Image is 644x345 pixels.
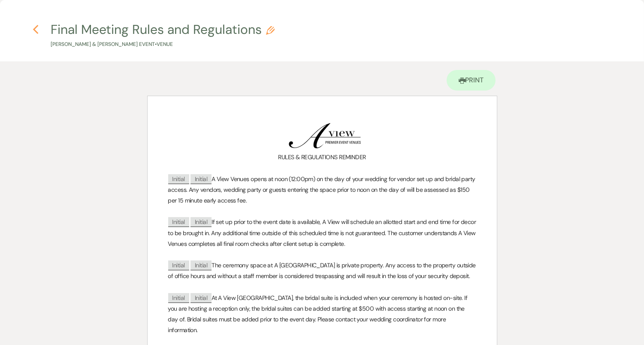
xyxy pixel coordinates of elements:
[168,293,189,303] span: Initial
[51,40,275,48] p: [PERSON_NAME] & [PERSON_NAME] Event • Venue
[168,260,189,270] span: Initial
[51,23,275,48] button: Final Meeting Rules and Regulations[PERSON_NAME] & [PERSON_NAME] Event•Venue
[278,153,366,161] span: RULES & REGULATIONS REMINDER
[190,174,212,184] span: Initial
[190,260,212,270] span: Initial
[447,70,496,91] a: Print
[190,293,212,303] span: Initial
[168,175,477,204] span: A View Venues opens at noon (12:00pm) on the day of your wedding for vendor set up and bridal par...
[168,217,189,227] span: Initial
[279,118,365,152] img: Screenshot 2024-03-06 at 2.01.20 PM.png
[168,294,469,334] span: At A View [GEOGRAPHIC_DATA], the bridal suite is included when your ceremony is hosted on-site. I...
[190,217,212,227] span: Initial
[168,261,478,280] span: The ceremony space at A [GEOGRAPHIC_DATA] is private property. Any access to the property outside...
[168,174,189,184] span: Initial
[168,218,478,247] span: If set up prior to the event date is available, A View will schedule an allotted start and end ti...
